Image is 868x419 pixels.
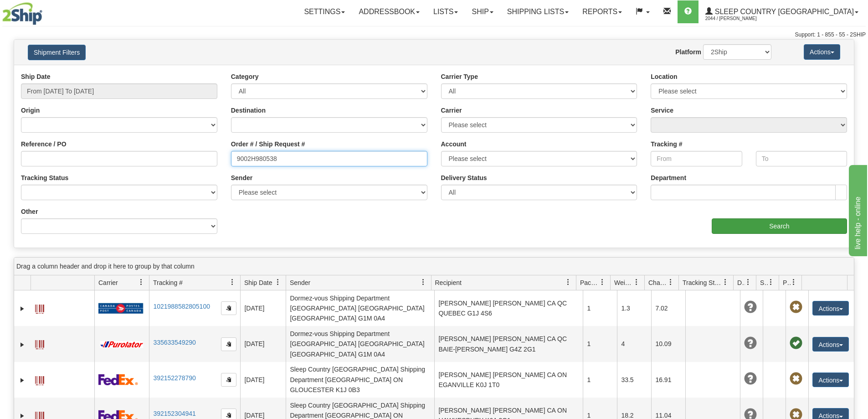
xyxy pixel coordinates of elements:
[14,258,854,275] div: grid grouping header
[790,372,802,385] span: Pickup Not Assigned
[153,374,195,382] a: 392152278790
[98,278,118,287] span: Carrier
[221,301,236,315] button: Copy to clipboard
[35,336,44,351] a: Label
[18,304,27,313] a: Expand
[683,278,722,287] span: Tracking Status
[240,326,286,362] td: [DATE]
[286,290,434,326] td: Dormez-vous Shipping Department [GEOGRAPHIC_DATA] [GEOGRAPHIC_DATA] [GEOGRAPHIC_DATA] G1M 0A4
[580,278,599,287] span: Packages
[583,290,617,326] td: 1
[21,72,51,81] label: Ship Date
[583,326,617,362] td: 1
[648,278,668,287] span: Charge
[21,106,40,115] label: Origin
[35,300,44,315] a: Label
[231,173,252,182] label: Sender
[225,274,240,290] a: Tracking # filter column settings
[651,151,742,166] input: From
[740,274,756,290] a: Delivery Status filter column settings
[21,207,38,216] label: Other
[2,2,42,25] img: logo2044.jpg
[240,362,286,398] td: [DATE]
[763,274,779,290] a: Shipment Issues filter column settings
[744,301,757,314] span: Unknown
[441,173,487,182] label: Delivery Status
[270,274,286,290] a: Ship Date filter column settings
[221,373,236,387] button: Copy to clipboard
[760,278,768,287] span: Shipment Issues
[651,72,677,81] label: Location
[651,362,685,398] td: 16.91
[614,278,633,287] span: Weight
[21,173,68,182] label: Tracking Status
[153,410,195,417] a: 392152304941
[651,326,685,362] td: 10.09
[713,8,854,16] span: Sleep Country [GEOGRAPHIC_DATA]
[737,278,745,287] span: Delivery Status
[699,0,865,23] a: Sleep Country [GEOGRAPHIC_DATA] 2044 / [PERSON_NAME]
[756,151,847,166] input: To
[617,290,651,326] td: 1.3
[583,362,617,398] td: 1
[231,140,305,149] label: Order # / Ship Request #
[651,106,673,115] label: Service
[434,326,583,362] td: [PERSON_NAME] [PERSON_NAME] CA QC BAIE-[PERSON_NAME] G4Z 2G1
[134,274,149,290] a: Carrier filter column settings
[560,274,576,290] a: Recipient filter column settings
[98,374,138,385] img: 2 - FedEx Express®
[434,290,583,326] td: [PERSON_NAME] [PERSON_NAME] CA QC QUEBEC G1J 4S6
[352,0,426,23] a: Addressbook
[812,301,849,316] button: Actions
[153,339,195,346] a: 335633549290
[847,163,867,256] iframe: chat widget
[812,337,849,352] button: Actions
[98,341,145,348] img: 11 - Purolator
[35,372,44,387] a: Label
[500,0,575,23] a: Shipping lists
[595,274,610,290] a: Packages filter column settings
[441,106,462,115] label: Carrier
[18,376,27,385] a: Expand
[790,337,802,350] span: Pickup Successfully created
[297,0,352,23] a: Settings
[434,362,583,398] td: [PERSON_NAME] [PERSON_NAME] CA ON EGANVILLE K0J 1T0
[675,47,701,57] label: Platform
[790,301,802,314] span: Pickup Not Assigned
[7,5,84,16] div: live help - online
[98,303,143,314] img: 20 - Canada Post
[290,278,310,287] span: Sender
[153,303,210,310] a: 1021988582805100
[744,337,757,350] span: Unknown
[28,45,86,60] button: Shipment Filters
[617,326,651,362] td: 4
[21,140,67,149] label: Reference / PO
[286,326,434,362] td: Dormez-vous Shipping Department [GEOGRAPHIC_DATA] [GEOGRAPHIC_DATA] [GEOGRAPHIC_DATA] G1M 0A4
[812,372,849,387] button: Actions
[153,278,183,287] span: Tracking #
[435,278,462,287] span: Recipient
[718,274,733,290] a: Tracking Status filter column settings
[744,372,757,385] span: Unknown
[465,0,500,23] a: Ship
[244,278,272,287] span: Ship Date
[617,362,651,398] td: 33.5
[18,340,27,349] a: Expand
[712,218,847,234] input: Search
[221,337,236,351] button: Copy to clipboard
[783,278,791,287] span: Pickup Status
[651,140,682,149] label: Tracking #
[575,0,629,23] a: Reports
[426,0,465,23] a: Lists
[629,274,644,290] a: Weight filter column settings
[651,173,686,182] label: Department
[240,290,286,326] td: [DATE]
[651,290,685,326] td: 7.02
[705,14,774,23] span: 2044 / [PERSON_NAME]
[441,72,478,81] label: Carrier Type
[416,274,431,290] a: Sender filter column settings
[441,140,467,149] label: Account
[786,274,801,290] a: Pickup Status filter column settings
[286,362,434,398] td: Sleep Country [GEOGRAPHIC_DATA] Shipping Department [GEOGRAPHIC_DATA] ON GLOUCESTER K1J 0B3
[231,72,259,81] label: Category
